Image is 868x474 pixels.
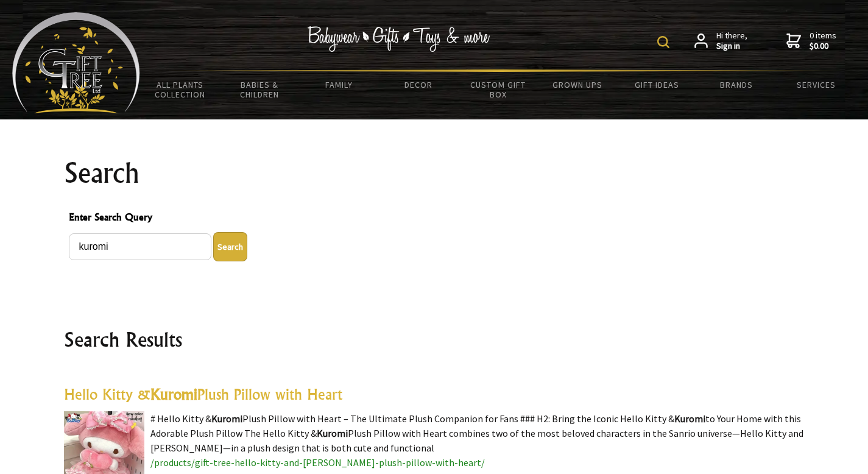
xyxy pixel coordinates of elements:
[69,210,800,227] span: Enter Search Query
[694,30,747,52] a: Hi there,Sign in
[150,456,485,469] a: /products/gift-tree-hello-kitty-and-[PERSON_NAME]-plush-pillow-with-heart/
[538,72,618,97] a: Grown Ups
[697,72,777,97] a: Brands
[308,26,490,52] img: Babywear - Gifts - Toys & more
[64,385,342,403] a: Hello Kitty &KuromiPlush Pillow with Heart
[777,72,856,97] a: Services
[379,72,459,97] a: Decor
[140,72,220,107] a: All Plants Collection
[458,72,538,107] a: Custom Gift Box
[674,412,705,425] highlight: Kuromi
[220,72,300,107] a: Babies & Children
[786,30,836,52] a: 0 items$0.00
[69,233,211,260] input: Enter Search Query
[150,385,197,403] highlight: Kuromi
[299,72,379,97] a: Family
[810,30,836,52] span: 0 items
[64,158,805,188] h1: Search
[317,427,348,439] highlight: Kuromi
[657,36,669,48] img: product search
[213,232,247,261] button: Enter Search Query
[716,30,747,52] span: Hi there,
[64,325,805,354] h2: Search Results
[716,41,747,52] strong: Sign in
[617,72,697,97] a: Gift Ideas
[211,412,242,425] highlight: Kuromi
[12,12,140,113] img: Babyware - Gifts - Toys and more...
[810,41,836,52] strong: $0.00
